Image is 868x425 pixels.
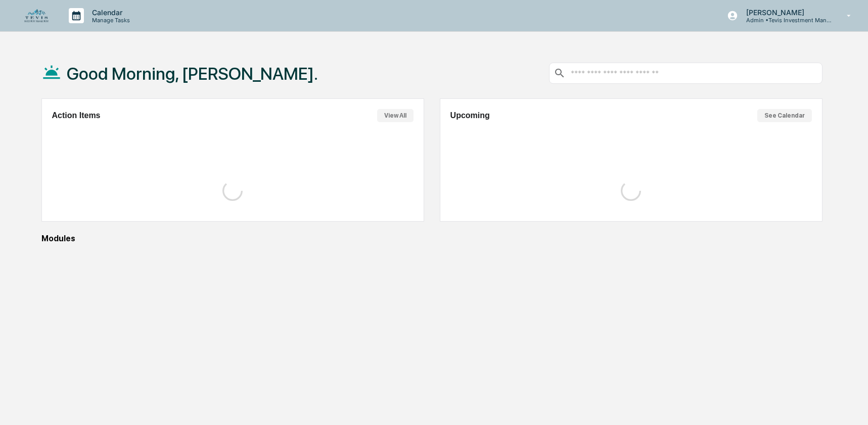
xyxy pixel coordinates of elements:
[738,8,832,17] p: [PERSON_NAME]
[84,8,135,17] p: Calendar
[377,109,414,122] button: View All
[67,64,318,84] h1: Good Morning, [PERSON_NAME].
[738,17,832,24] p: Admin • Tevis Investment Management
[24,9,49,23] img: logo
[450,111,490,120] h2: Upcoming
[41,234,823,243] div: Modules
[84,17,135,24] p: Manage Tasks
[52,111,101,120] h2: Action Items
[757,109,812,122] button: See Calendar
